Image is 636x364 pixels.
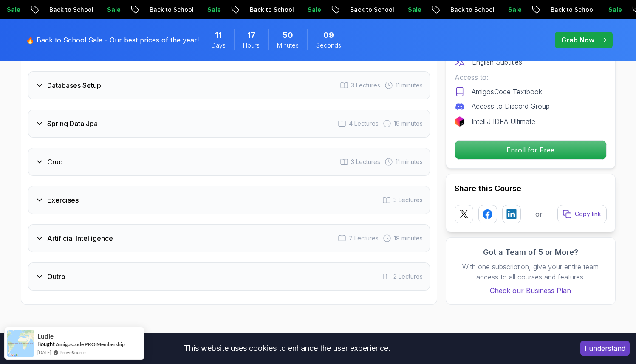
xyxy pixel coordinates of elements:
[37,349,51,356] span: [DATE]
[28,186,430,214] button: Exercises3 Lectures
[60,6,88,14] p: Sale
[455,246,607,258] h3: Got a Team of 5 or More?
[37,333,54,340] span: Ludie
[472,87,542,97] p: AmigosCode Textbook
[455,285,607,296] a: Check our Business Plan
[472,116,535,127] p: IntelliJ IDEA Ultimate
[575,210,601,218] p: Copy link
[28,71,430,99] button: Databases Setup3 Lectures 11 minutes
[455,116,465,127] img: jetbrains logo
[28,262,430,291] button: Outro2 Lectures
[561,35,594,45] p: Grab Now
[247,29,255,41] span: 17 Hours
[37,341,55,347] span: Bought
[396,158,423,166] span: 11 minutes
[351,158,380,166] span: 3 Lectures
[277,41,299,50] span: Minutes
[455,141,606,159] p: Enroll for Free
[47,271,65,282] h3: Outro
[394,119,423,128] span: 19 minutes
[6,339,568,358] div: This website uses cookies to enhance the user experience.
[47,80,101,90] h3: Databases Setup
[396,81,423,90] span: 11 minutes
[455,72,607,82] p: Access to:
[504,6,562,14] p: Back to School
[215,29,222,41] span: 11 Days
[393,196,423,204] span: 3 Lectures
[323,29,334,41] span: 9 Seconds
[316,41,341,50] span: Seconds
[161,6,188,14] p: Sale
[404,6,461,14] p: Back to School
[351,81,380,90] span: 3 Lectures
[349,119,379,128] span: 4 Lectures
[455,262,607,282] p: With one subscription, give your entire team access to all courses and features.
[28,224,430,252] button: Artificial Intelligence7 Lectures 19 minutes
[7,330,34,357] img: provesource social proof notification image
[103,6,161,14] p: Back to School
[535,209,543,219] p: or
[361,6,388,14] p: Sale
[557,205,607,223] button: Copy link
[47,195,79,205] h3: Exercises
[455,183,607,195] h2: Share this Course
[261,6,288,14] p: Sale
[394,234,423,243] span: 19 minutes
[26,35,199,45] p: 🔥 Back to School Sale - Our best prices of the year!
[283,29,293,41] span: 50 Minutes
[47,233,113,243] h3: Artificial Intelligence
[56,341,125,347] a: Amigoscode PRO Membership
[3,6,60,14] p: Back to School
[461,6,489,14] p: Sale
[472,101,550,111] p: Access to Discord Group
[47,119,98,129] h3: Spring Data Jpa
[28,148,430,176] button: Crud3 Lectures 11 minutes
[349,234,379,243] span: 7 Lectures
[47,157,63,167] h3: Crud
[243,41,260,50] span: Hours
[580,341,630,356] button: Accept cookies
[455,140,607,160] button: Enroll for Free
[472,57,522,67] p: English Subtitles
[562,6,589,14] p: Sale
[203,6,261,14] p: Back to School
[303,6,361,14] p: Back to School
[212,41,226,50] span: Days
[28,110,430,138] button: Spring Data Jpa4 Lectures 19 minutes
[59,349,86,356] a: ProveSource
[393,272,423,281] span: 2 Lectures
